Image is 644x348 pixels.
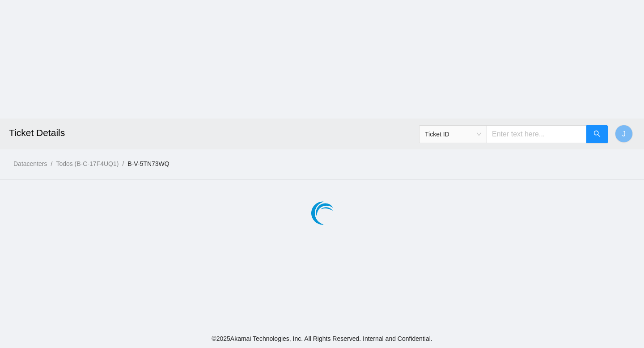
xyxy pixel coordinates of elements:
[122,160,124,167] span: /
[9,119,447,147] h2: Ticket Details
[51,160,52,167] span: /
[56,160,119,167] a: Todos (B-C-17F4UQ1)
[127,160,169,167] a: B-V-5TN73WQ
[593,130,601,139] span: search
[615,125,633,143] button: J
[13,160,47,167] a: Datacenters
[425,127,481,141] span: Ticket ID
[586,125,608,143] button: search
[622,128,626,140] span: J
[487,125,587,143] input: Enter text here...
